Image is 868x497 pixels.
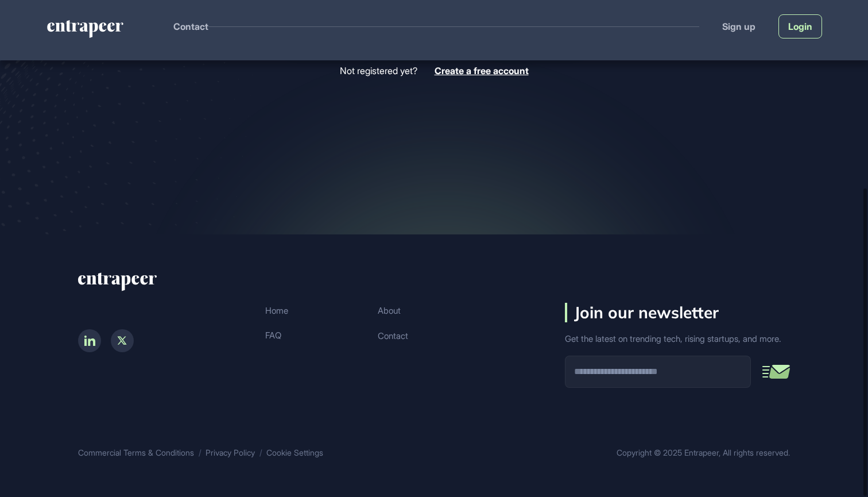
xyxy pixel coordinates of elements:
div: Get the latest on trending tech, rising startups, and more. [565,331,790,346]
span: Contact [378,328,408,344]
a: Cookie Settings [259,445,323,460]
span: FAQ [265,330,281,341]
a: Commercial Terms & Conditions [78,445,194,460]
a: Login [778,14,822,38]
span: Create a free account [435,65,529,76]
span: Home [265,305,288,316]
a: Twitter [111,329,134,352]
span: Cookie Settings [266,448,323,457]
button: Contact [378,328,547,344]
a: Create a free account [435,66,529,76]
a: FAQ [265,328,378,344]
span: About [378,305,401,316]
a: entrapeer-logo [46,20,125,42]
a: Sign up [722,20,755,33]
a: About [378,303,547,318]
button: Contact [173,19,208,34]
span: Commercial Terms & Conditions [78,448,194,457]
h4: Join our newsletter [565,303,790,322]
div: Copyright © 2025 Entrapeer, All rights reserved. [617,445,790,460]
span: Privacy Policy [206,448,255,457]
a: Privacy Policy [199,445,255,460]
a: Linkedin [78,329,101,352]
a: Home [265,303,378,318]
